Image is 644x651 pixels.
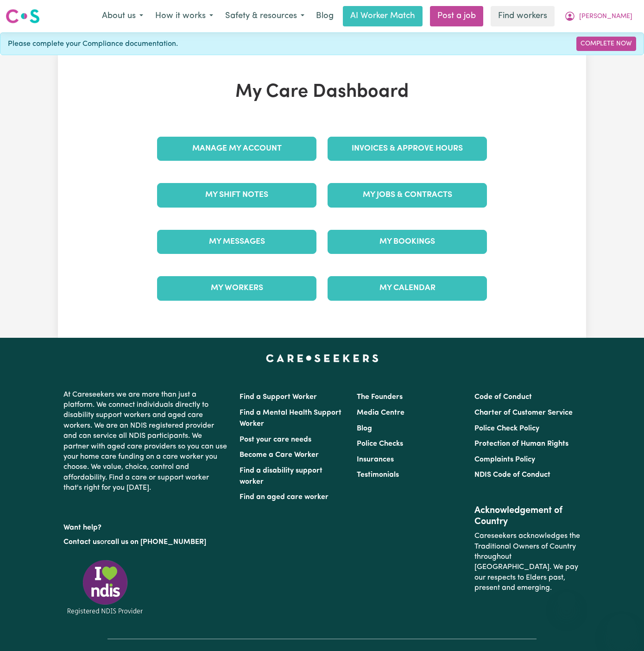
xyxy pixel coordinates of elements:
[240,493,328,501] a: Find an aged care worker
[240,436,311,443] a: Post your care needs
[240,467,322,486] a: Find a disability support worker
[357,456,394,463] a: Insurances
[357,409,404,417] a: Media Centre
[430,6,483,26] a: Post a job
[474,440,568,448] a: Protection of Human Rights
[607,614,637,644] iframe: Button to launch messaging window
[107,538,206,546] a: call us on [PHONE_NUMBER]
[357,425,372,432] a: Blog
[576,37,636,51] a: Complete Now
[6,8,40,25] img: Careseekers logo
[266,354,379,362] a: Careseekers home page
[63,519,228,533] p: Want help?
[219,6,310,26] button: Safety & resources
[63,538,100,546] a: Contact us
[328,137,487,161] a: Invoices & Approve Hours
[558,6,638,26] button: My Account
[357,471,399,479] a: Testimonials
[328,183,487,207] a: My Jobs & Contracts
[328,276,487,300] a: My Calendar
[557,592,576,610] iframe: Close message
[240,393,317,401] a: Find a Support Worker
[357,440,403,448] a: Police Checks
[474,456,535,463] a: Complaints Policy
[240,409,341,428] a: Find a Mental Health Support Worker
[63,386,228,497] p: At Careseekers we are more than just a platform. We connect individuals directly to disability su...
[343,6,423,26] a: AI Worker Match
[474,471,550,479] a: NDIS Code of Conduct
[474,425,539,432] a: Police Check Policy
[474,393,532,401] a: Code of Conduct
[310,6,339,26] a: Blog
[157,230,316,254] a: My Messages
[6,6,40,27] a: Careseekers logo
[8,38,178,50] span: Please complete your Compliance documentation.
[474,527,581,597] p: Careseekers acknowledges the Traditional Owners of Country throughout [GEOGRAPHIC_DATA]. We pay o...
[63,558,147,616] img: Registered NDIS provider
[152,81,492,103] h1: My Care Dashboard
[579,12,632,22] span: [PERSON_NAME]
[491,6,555,26] a: Find workers
[157,276,316,300] a: My Workers
[474,409,573,417] a: Charter of Customer Service
[240,451,319,459] a: Become a Care Worker
[63,533,228,551] p: or
[96,6,149,26] button: About us
[157,137,316,161] a: Manage My Account
[149,6,219,26] button: How it works
[328,230,487,254] a: My Bookings
[157,183,316,207] a: My Shift Notes
[474,505,581,527] h2: Acknowledgement of Country
[357,393,403,401] a: The Founders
